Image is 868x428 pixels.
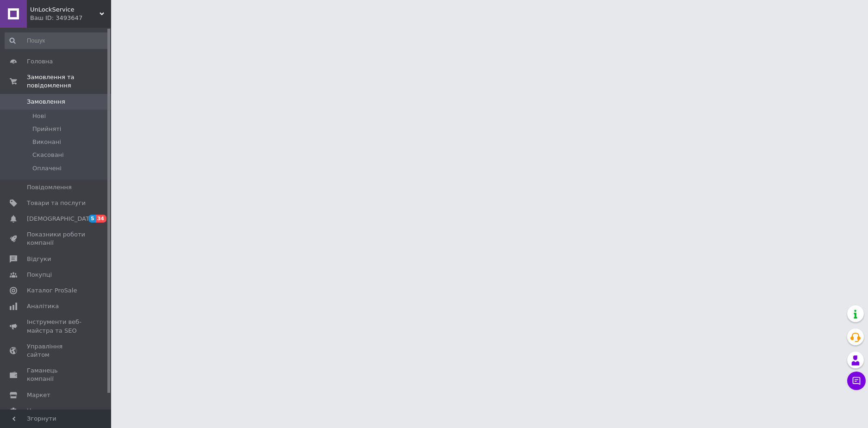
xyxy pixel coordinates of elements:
span: Головна [27,57,53,66]
span: Управління сайтом [27,342,86,359]
span: Каталог ProSale [27,286,77,295]
div: Ваш ID: 3493647 [30,14,111,22]
span: Оплачені [32,164,62,173]
span: Скасовані [32,151,64,159]
span: Повідомлення [27,183,72,192]
span: Показники роботи компанії [27,230,86,247]
span: UnLockService [30,6,100,14]
span: Прийняті [32,125,61,133]
span: Замовлення [27,98,65,106]
span: Покупці [27,271,52,279]
span: 34 [96,215,106,223]
span: [DEMOGRAPHIC_DATA] [27,215,95,223]
span: Виконані [32,138,61,146]
button: Чат з покупцем [847,372,866,390]
span: Інструменти веб-майстра та SEO [27,318,86,335]
span: Маркет [27,391,50,399]
span: Нові [32,112,46,120]
input: Пошук [5,32,109,49]
span: Налаштування [27,407,74,415]
span: Товари та послуги [27,199,86,207]
span: 5 [88,215,96,223]
span: Аналітика [27,302,59,310]
span: Замовлення та повідомлення [27,73,111,90]
span: Відгуки [27,255,51,263]
span: Гаманець компанії [27,366,86,383]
